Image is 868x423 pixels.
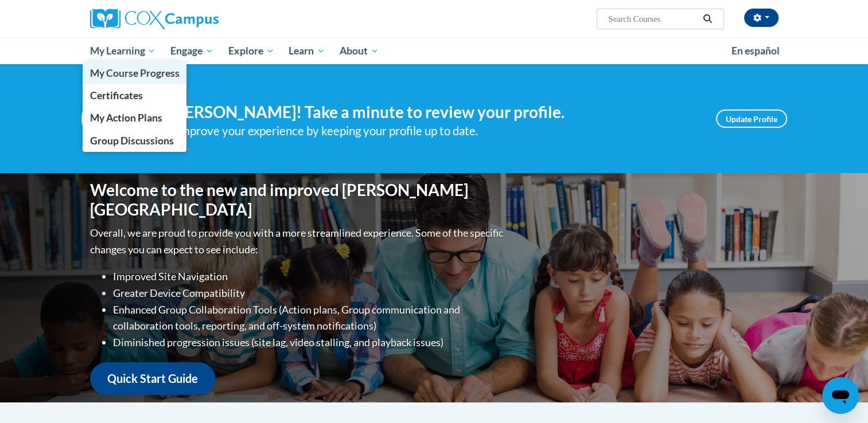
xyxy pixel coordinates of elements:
[89,44,155,58] span: My Learning
[607,12,699,26] input: Search Courses
[83,62,187,84] a: My Course Progress
[83,107,187,129] a: My Action Plans
[150,103,699,122] h4: Hi [PERSON_NAME]! Take a minute to review your profile.
[90,225,506,258] p: Overall, we are proud to provide you with a more streamlined experience. Some of the specific cha...
[89,135,173,147] span: Group Discussions
[340,44,379,58] span: About
[744,9,779,27] button: Account Settings
[83,84,187,107] a: Certificates
[716,109,787,128] a: Update Profile
[73,38,796,64] div: Main menu
[83,130,187,152] a: Group Discussions
[89,112,162,124] span: My Action Plans
[150,122,699,140] div: Help improve your experience by keeping your profile up to date.
[90,9,308,29] a: Cox Campus
[90,362,215,395] a: Quick Start Guide
[332,38,386,64] a: About
[221,38,282,64] a: Explore
[822,377,859,414] iframe: Button to launch messaging window
[113,268,506,285] li: Improved Site Navigation
[170,44,213,58] span: Engage
[89,89,142,101] span: Certificates
[724,39,787,63] a: En español
[228,44,274,58] span: Explore
[731,45,780,57] span: En español
[90,9,219,29] img: Cox Campus
[163,38,221,64] a: Engage
[113,301,506,335] li: Enhanced Group Collaboration Tools (Action plans, Group communication and collaboration tools, re...
[89,67,179,79] span: My Course Progress
[699,12,716,26] button: Search
[289,44,325,58] span: Learn
[113,285,506,301] li: Greater Device Compatibility
[90,181,506,219] h1: Welcome to the new and improved [PERSON_NAME][GEOGRAPHIC_DATA]
[83,38,164,64] a: My Learning
[113,334,506,351] li: Diminished progression issues (site lag, video stalling, and playback issues)
[81,93,133,144] img: Profile Image
[281,38,332,64] a: Learn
